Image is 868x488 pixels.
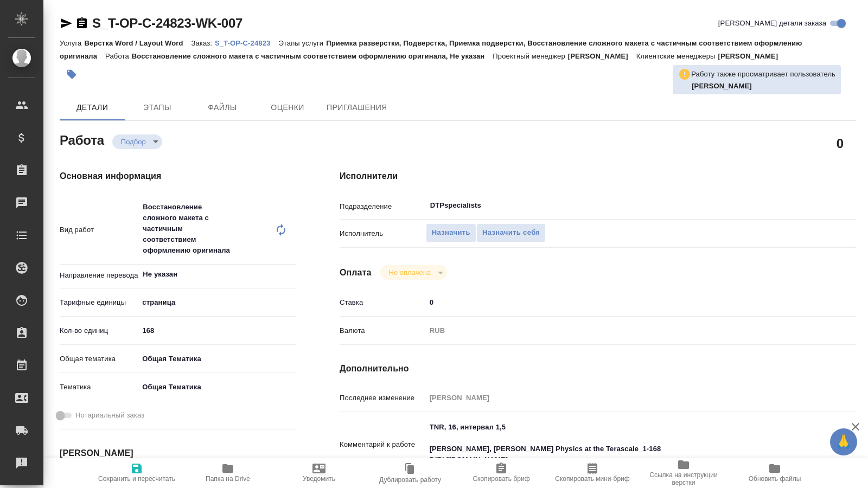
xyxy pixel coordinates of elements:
[182,458,273,488] button: Папка на Drive
[340,297,426,308] p: Ставка
[426,418,813,469] textarea: TNR, 16, интервал 1,5 [PERSON_NAME], [PERSON_NAME] Physics at the Terascale_1-168 [URL][DOMAIN_NAME]
[278,39,326,47] p: Этапы услуги
[60,447,296,460] h4: [PERSON_NAME]
[60,270,138,281] p: Направление перевода
[303,475,335,483] span: Уведомить
[547,458,638,488] button: Скопировать мини-бриф
[131,101,183,114] span: Этапы
[215,38,278,47] a: S_T-OP-C-24823
[75,17,88,30] button: Скопировать ссылку
[482,227,540,239] span: Назначить себя
[638,458,729,488] button: Ссылка на инструкции верстки
[196,101,248,114] span: Файлы
[340,266,372,279] h4: Оплата
[60,17,73,30] button: Скопировать ссылку для ЯМессенджера
[66,101,118,114] span: Детали
[807,204,809,207] button: Open
[340,393,426,403] p: Последнее изменение
[636,52,718,60] p: Клиентские менеджеры
[60,130,104,149] h2: Работа
[60,170,296,183] h4: Основная информация
[60,354,138,364] p: Общая тематика
[206,475,250,483] span: Папка на Drive
[60,39,802,60] p: Приемка разверстки, Подверстка, Приемка подверстки, Восстановление сложного макета с частичным со...
[692,82,752,90] b: [PERSON_NAME]
[644,471,723,486] span: Ссылка на инструкции верстки
[830,428,857,455] button: 🙏
[568,52,636,60] p: [PERSON_NAME]
[132,52,493,60] p: Восстановление сложного макета с частичным соответствием оформлению оригинала, Не указан
[426,294,813,310] input: ✎ Введи что-нибудь
[426,223,476,242] button: Назначить
[75,410,144,421] span: Нотариальный заказ
[91,458,182,488] button: Сохранить и пересчитать
[432,227,470,239] span: Назначить
[340,325,426,336] p: Валюта
[60,62,84,86] button: Добавить тэг
[340,362,856,375] h4: Дополнительно
[215,39,278,47] p: S_T-OP-C-24823
[261,101,314,114] span: Оценки
[749,475,801,483] span: Обновить файлы
[92,16,242,30] a: S_T-OP-C-24823-WK-007
[327,101,387,114] span: Приглашения
[379,476,441,484] span: Дублировать работу
[112,134,162,149] div: Подбор
[834,431,853,453] span: 🙏
[60,297,138,308] p: Тарифные единицы
[340,228,426,239] p: Исполнитель
[426,322,813,340] div: RUB
[692,81,835,92] p: Крамник Артём
[192,39,215,47] p: Заказ:
[555,475,629,483] span: Скопировать мини-бриф
[456,458,547,488] button: Скопировать бриф
[290,273,292,275] button: Open
[273,458,365,488] button: Уведомить
[60,382,138,393] p: Тематика
[84,39,191,47] p: Верстка Word / Layout Word
[138,350,296,368] div: Общая Тематика
[340,201,426,212] p: Подразделение
[365,458,456,488] button: Дублировать работу
[380,265,447,280] div: Подбор
[98,475,175,483] span: Сохранить и пересчитать
[476,223,546,242] button: Назначить себя
[138,378,296,396] div: Общая Тематика
[138,293,296,312] div: страница
[340,439,426,450] p: Комментарий к работе
[493,52,567,60] p: Проектный менеджер
[138,323,296,338] input: ✎ Введи что-нибудь
[691,69,835,80] p: Работу также просматривает пользователь
[340,170,856,183] h4: Исполнители
[60,39,84,47] p: Услуга
[426,390,813,406] input: Пустое поле
[718,52,786,60] p: [PERSON_NAME]
[473,475,529,483] span: Скопировать бриф
[386,268,434,277] button: Не оплачена
[837,134,844,152] h2: 0
[729,458,820,488] button: Обновить файлы
[60,325,138,336] p: Кол-во единиц
[105,52,132,60] p: Работа
[718,18,826,29] span: [PERSON_NAME] детали заказа
[118,137,149,146] button: Подбор
[60,224,138,235] p: Вид работ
